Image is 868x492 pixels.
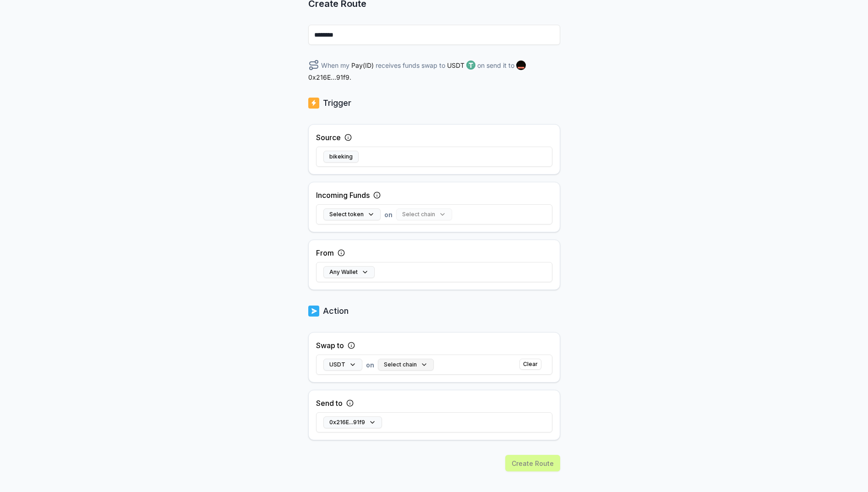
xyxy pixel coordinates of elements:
[447,60,464,70] span: USDT
[316,190,370,201] label: Incoming Funds
[323,266,375,278] button: Any Wallet
[308,97,319,109] img: logo
[316,132,341,143] label: Source
[519,359,541,370] button: Clear
[378,359,434,371] button: Select chain
[308,60,560,82] div: When my receives funds swap to on send it to
[323,151,359,163] button: bikeking
[466,60,475,70] img: logo
[316,247,334,258] label: From
[366,360,374,370] span: on
[316,398,343,409] label: Send to
[323,305,349,317] p: Action
[308,72,351,82] span: 0x216E...91f9 .
[323,416,382,428] button: 0x216E...91f9
[384,210,393,219] span: on
[323,359,362,371] button: USDT
[316,340,344,351] label: Swap to
[323,208,381,220] button: Select token
[308,305,319,317] img: logo
[351,60,374,70] span: Pay(ID)
[323,97,351,109] p: Trigger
